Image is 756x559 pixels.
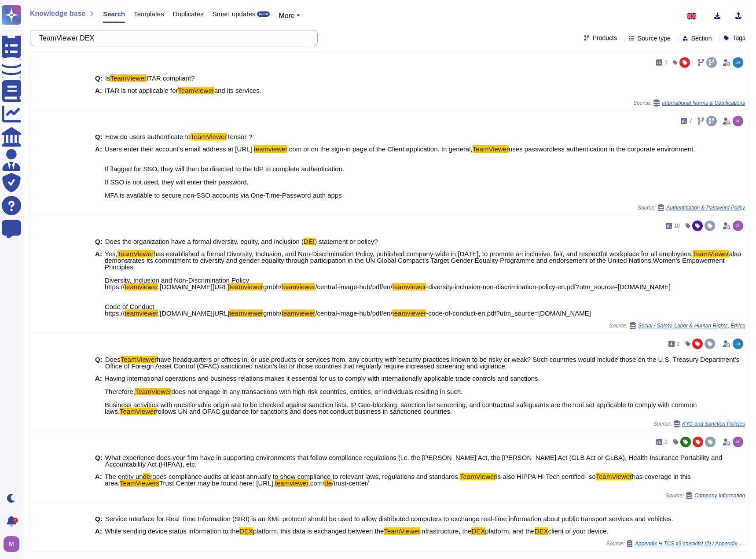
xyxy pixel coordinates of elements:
mark: teamviewer [275,479,308,487]
button: More [279,11,300,21]
b: A: [95,375,102,415]
b: Q: [95,133,103,140]
mark: TeamViewer [596,473,632,480]
span: Social / Safety, Labor & Human Rights, Ethics [638,323,745,328]
button: user [2,534,26,554]
img: user [733,338,743,349]
img: user [733,116,743,126]
mark: teamviewer [282,283,316,291]
span: Having international operations and business relations makes it essential for us to comply with i... [105,375,540,395]
span: Does [105,356,121,363]
span: What experience does your firm have in supporting environments that follow compliance regulations... [105,454,722,468]
span: gmbh/ [263,309,282,317]
mark: DEX [471,527,485,535]
span: The entity un [105,473,143,480]
span: ITAR compliant? [147,74,195,82]
mark: de [143,473,150,480]
mark: TeamViewer [121,356,157,363]
span: Trust Center may be found here: [URL]. [159,479,275,487]
span: Tags [732,35,745,41]
span: Service Interface for Real Time Information (SIRI) is an XML protocol should be used to allow dis... [105,515,673,522]
mark: TeamViewer [117,250,154,257]
div: BETA [257,11,270,17]
mark: TeamViewer [191,133,227,140]
span: 1 [664,60,668,65]
mark: TeamViewers [120,479,159,487]
mark: DEI [304,238,315,245]
span: rgoes compliance audits at least annually to show compliance to relevant laws, regulations and st... [150,473,460,480]
span: Source: [666,492,745,499]
span: 10 [674,223,680,228]
b: A: [95,473,102,486]
mark: de [324,479,332,487]
span: How do users authenticate to [105,133,191,140]
b: A: [95,528,102,534]
span: client of your device. [548,527,609,535]
span: uses passwordless authentication in the corporate environment. If flagged for SSO, they will then... [105,145,695,199]
span: /trust-center/ [332,479,369,487]
span: Source: [638,204,745,211]
span: platform, this data is exchanged between the [253,527,384,535]
img: user [733,437,743,447]
span: 0 [664,439,668,445]
span: Is [105,74,110,82]
span: /central-image-hub/pdf/en/ [315,283,392,291]
span: Products [593,35,617,41]
span: .com or on the sign-in page of the Client application. In general, [287,145,473,153]
img: user [733,221,743,231]
span: platform, and the [485,527,535,535]
span: Templates [134,11,164,17]
span: .com/ [308,479,325,487]
b: A: [95,250,102,316]
span: Duplicates [173,11,204,17]
span: Tensor ? [227,133,252,140]
span: have headquarters or offices in, or use products or services from, any country with security prac... [105,356,740,370]
mark: teamviewer [229,283,263,291]
span: Source: [609,322,745,329]
b: Q: [95,75,103,81]
mark: teamviewer [229,309,263,317]
b: A: [95,146,102,199]
b: Q: [95,238,103,245]
b: Q: [95,356,103,369]
span: 2 [677,341,680,346]
mark: teamviewer [125,283,158,291]
mark: teamviewer [254,145,287,153]
mark: TeamViewer [384,527,420,535]
span: Source: [633,99,745,107]
span: KYC and Sanction Policies [682,421,745,427]
mark: teamviewer [125,309,158,317]
img: user [4,536,19,552]
span: Users enter their account's email address at [URL]. [105,145,254,153]
mark: TeamViewer [110,74,146,82]
span: Source type [638,35,671,41]
mark: TeamViewer [178,87,214,94]
mark: DEX [239,527,253,535]
span: Authentication & Password Policy [666,205,745,210]
span: Appendix H TCS v3 checklist (2) / Appendix H TCS v3 checklist (2) [635,541,745,546]
span: Source: [606,540,745,547]
span: Source: [653,420,745,427]
span: Section [691,35,712,41]
span: Yes, [105,250,117,257]
mark: teamviewer [393,309,426,317]
span: 7 [689,118,692,124]
span: .[DOMAIN_NAME][URL] [158,283,230,291]
mark: TeamViewer [460,473,496,480]
span: Company Information [694,493,745,498]
mark: TeamViewer [693,250,729,257]
img: user [733,57,743,68]
span: International Norms & Certifications [662,100,745,106]
span: While sending device status information to the [105,527,239,535]
span: More [279,12,294,19]
span: has established a formal Diversity, Inclusion, and Non-Discrimination Policy, published company-w... [154,250,693,257]
span: /central-image-hub/pdf/en/ [315,309,392,317]
span: -code-of-conduct-en.pdf?utm_source=[DOMAIN_NAME] [426,309,591,317]
mark: TeamViewer [135,388,171,395]
span: ) statement or policy? [315,238,378,245]
span: Smart updates [213,11,256,17]
span: infrastructure, the [420,527,472,535]
span: follows UN and OFAC guidance for sanctions and does not conduct business in sanctioned countries. [156,408,452,415]
input: Search a question or template... [35,30,308,46]
img: en [687,13,696,19]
